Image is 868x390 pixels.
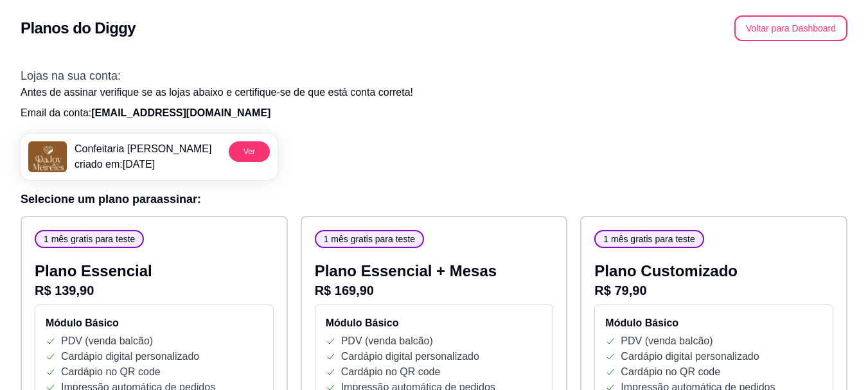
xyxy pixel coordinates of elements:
span: 1 mês gratis para teste [319,233,420,245]
p: R$ 79,90 [594,281,833,299]
span: [EMAIL_ADDRESS][DOMAIN_NAME] [91,107,270,118]
span: 1 mês gratis para teste [598,233,700,245]
p: Antes de assinar verifique se as lojas abaixo e certifique-se de que está conta correta! [21,85,847,100]
p: Confeitaria [PERSON_NAME] [75,141,211,157]
p: Email da conta: [21,105,847,121]
h2: Planos do Diggy [21,18,136,39]
span: 1 mês gratis para teste [39,233,140,245]
h3: Lojas na sua conta: [21,67,847,85]
h4: Módulo Básico [605,315,822,331]
a: Voltar para Dashboard [734,22,847,33]
h3: Selecione um plano para assinar : [21,190,847,208]
p: R$ 169,90 [315,281,554,299]
a: menu logoConfeitaria [PERSON_NAME]criado em:[DATE]Ver [21,134,278,180]
p: Cardápio digital personalizado [61,349,199,364]
p: Cardápio digital personalizado [341,349,479,364]
p: Plano Essencial [35,261,274,281]
button: Ver [229,141,270,162]
p: Cardápio no QR code [61,364,161,380]
button: Voltar para Dashboard [734,15,847,41]
img: menu logo [28,141,67,172]
p: criado em: [DATE] [75,157,211,172]
p: Plano Essencial + Mesas [315,261,554,281]
p: PDV (venda balcão) [61,333,153,349]
h4: Módulo Básico [326,315,543,331]
p: Cardápio no QR code [341,364,441,380]
p: PDV (venda balcão) [621,333,713,349]
p: PDV (venda balcão) [341,333,433,349]
h4: Módulo Básico [46,315,263,331]
p: Plano Customizado [594,261,833,281]
p: Cardápio digital personalizado [621,349,759,364]
p: R$ 139,90 [35,281,274,299]
p: Cardápio no QR code [621,364,720,380]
